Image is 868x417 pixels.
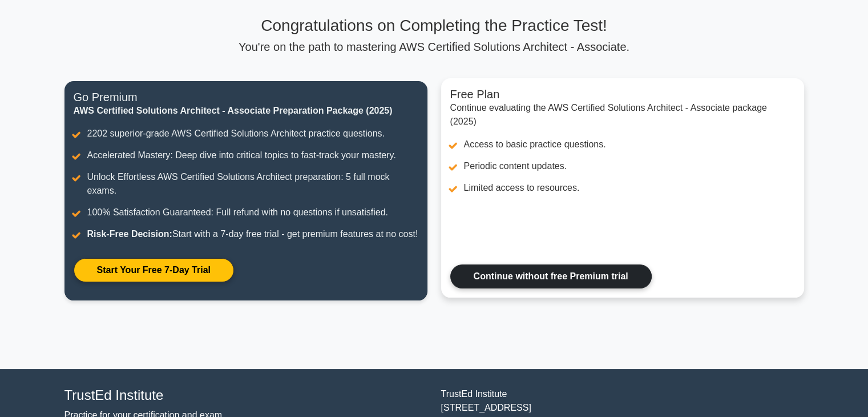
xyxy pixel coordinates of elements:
[450,264,652,288] a: Continue without free Premium trial
[74,258,234,282] a: Start Your Free 7-Day Trial
[64,387,427,404] h4: TrustEd Institute
[64,40,804,54] p: You're on the path to mastering AWS Certified Solutions Architect - Associate.
[64,16,804,35] h3: Congratulations on Completing the Practice Test!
